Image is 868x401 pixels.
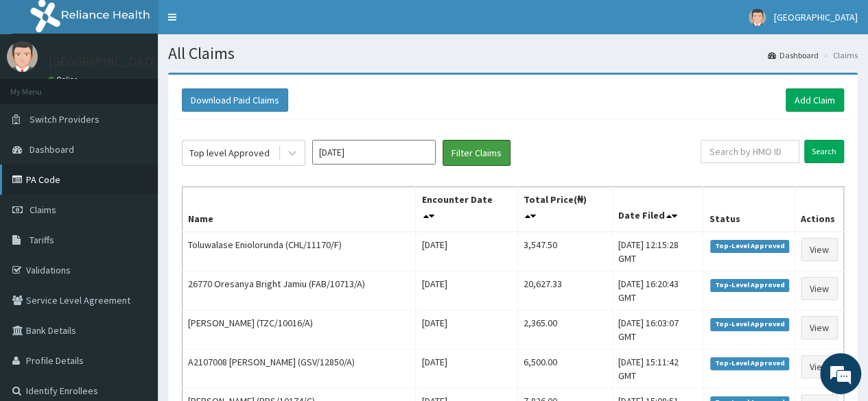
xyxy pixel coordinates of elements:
[774,11,858,23] span: [GEOGRAPHIC_DATA]
[518,311,613,350] td: 2,365.00
[795,187,843,232] th: Actions
[518,187,613,232] th: Total Price(₦)
[7,260,261,308] textarea: Type your message and hit 'Enter'
[25,69,56,103] img: d_794563401_company_1708531726252_794563401
[30,234,54,246] span: Tariffs
[183,311,416,350] td: [PERSON_NAME] (TZC/10016/A)
[183,271,416,311] td: 26770 Oresanya Bright Jamiu (FAB/10713/A)
[612,271,703,311] td: [DATE] 16:20:43 GMT
[80,116,189,254] span: We're online!
[30,143,74,156] span: Dashboard
[749,9,766,26] img: User Image
[416,187,518,232] th: Encounter Date
[612,350,703,389] td: [DATE] 15:11:42 GMT
[710,279,789,291] span: Top-Level Approved
[416,271,518,311] td: [DATE]
[801,238,838,261] a: View
[183,232,416,271] td: Toluwalase Eniolorunda (CHL/11170/F)
[416,232,518,271] td: [DATE]
[30,204,56,216] span: Claims
[710,318,789,330] span: Top-Level Approved
[7,41,38,72] img: User Image
[30,113,99,125] span: Switch Providers
[443,140,511,166] button: Filter Claims
[612,187,703,232] th: Date Filed
[183,350,416,389] td: A2107008 [PERSON_NAME] (GSV/12850/A)
[416,350,518,389] td: [DATE]
[518,271,613,311] td: 20,627.33
[801,316,838,339] a: View
[804,140,844,163] input: Search
[612,232,703,271] td: [DATE] 12:15:28 GMT
[416,311,518,350] td: [DATE]
[518,350,613,389] td: 6,500.00
[801,277,838,300] a: View
[168,45,858,62] h1: All Claims
[183,187,416,232] th: Name
[48,75,81,84] a: Online
[701,140,799,163] input: Search by HMO ID
[71,77,231,95] div: Chat with us now
[48,56,161,68] p: [GEOGRAPHIC_DATA]
[801,355,838,378] a: View
[225,7,258,40] div: Minimize live chat window
[189,146,270,160] div: Top level Approved
[518,232,613,271] td: 3,547.50
[703,187,795,232] th: Status
[820,49,858,61] li: Claims
[312,140,436,165] input: Select Month and Year
[182,88,288,112] button: Download Paid Claims
[612,311,703,350] td: [DATE] 16:03:07 GMT
[710,240,789,252] span: Top-Level Approved
[710,357,789,369] span: Top-Level Approved
[786,88,844,112] a: Add Claim
[768,49,819,61] a: Dashboard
